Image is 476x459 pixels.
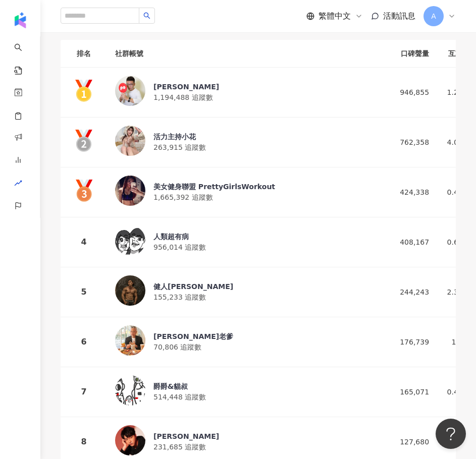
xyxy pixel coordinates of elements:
[115,325,368,359] a: KOL Avatar[PERSON_NAME]老爹70,806 追蹤數
[319,11,351,22] span: 繁體中文
[153,132,206,142] div: 活力主持小花
[153,381,206,391] div: 爵爵&貓叔
[115,225,368,259] a: KOL Avatar人類超有病956,014 追蹤數
[14,36,34,76] a: search
[61,40,107,68] th: 排名
[69,385,99,398] div: 7
[115,126,145,156] img: KOL Avatar
[445,286,469,298] div: 2.32%
[385,436,429,447] div: 127,680
[115,275,145,306] img: KOL Avatar
[115,375,145,406] img: KOL Avatar
[385,137,429,148] div: 762,358
[107,40,377,68] th: 社群帳號
[115,275,368,309] a: KOL Avatar健人[PERSON_NAME]155,233 追蹤數
[445,187,469,198] div: 0.41%
[69,236,99,248] div: 4
[153,281,233,292] div: 健人[PERSON_NAME]
[115,425,368,458] a: KOL Avatar[PERSON_NAME]231,685 追蹤數
[153,93,213,101] span: 1,194,488 追蹤數
[69,335,99,348] div: 6
[153,293,206,301] span: 155,233 追蹤數
[115,126,368,159] a: KOL Avatar活力主持小花263,915 追蹤數
[385,237,429,248] div: 408,167
[153,143,206,151] span: 263,915 追蹤數
[115,176,368,209] a: KOL Avatar美女健身聯盟 PrettyGirlsWorkout1,665,392 追蹤數
[385,187,429,198] div: 424,338
[153,182,275,192] div: 美女健身聯盟 PrettyGirlsWorkout
[431,11,436,22] span: A
[153,331,233,341] div: [PERSON_NAME]老爹
[69,435,99,448] div: 8
[445,336,469,348] div: 1.5%
[153,82,219,92] div: [PERSON_NAME]
[153,393,206,401] span: 514,448 追蹤數
[153,243,206,251] span: 956,014 追蹤數
[436,419,466,449] iframe: Help Scout Beacon - Open
[153,232,206,242] div: 人類超有病
[445,237,469,248] div: 0.62%
[115,176,145,206] img: KOL Avatar
[153,431,219,441] div: [PERSON_NAME]
[385,286,429,298] div: 244,243
[14,173,22,196] span: rise
[115,375,368,409] a: KOL Avatar爵爵&貓叔514,448 追蹤數
[377,40,437,68] th: 口碑聲量
[69,285,99,298] div: 5
[143,12,150,19] span: search
[115,76,368,109] a: KOL Avatar[PERSON_NAME]1,194,488 追蹤數
[385,386,429,397] div: 165,071
[115,225,145,256] img: KOL Avatar
[153,343,201,351] span: 70,806 追蹤數
[153,443,206,451] span: 231,685 追蹤數
[115,325,145,356] img: KOL Avatar
[115,425,145,455] img: KOL Avatar
[153,193,213,201] span: 1,665,392 追蹤數
[383,11,415,21] span: 活動訊息
[445,137,469,148] div: 4.05%
[115,76,145,106] img: KOL Avatar
[12,12,28,28] img: logo icon
[385,336,429,348] div: 176,739
[445,386,469,397] div: 0.44%
[445,87,469,98] div: 1.21%
[385,87,429,98] div: 946,855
